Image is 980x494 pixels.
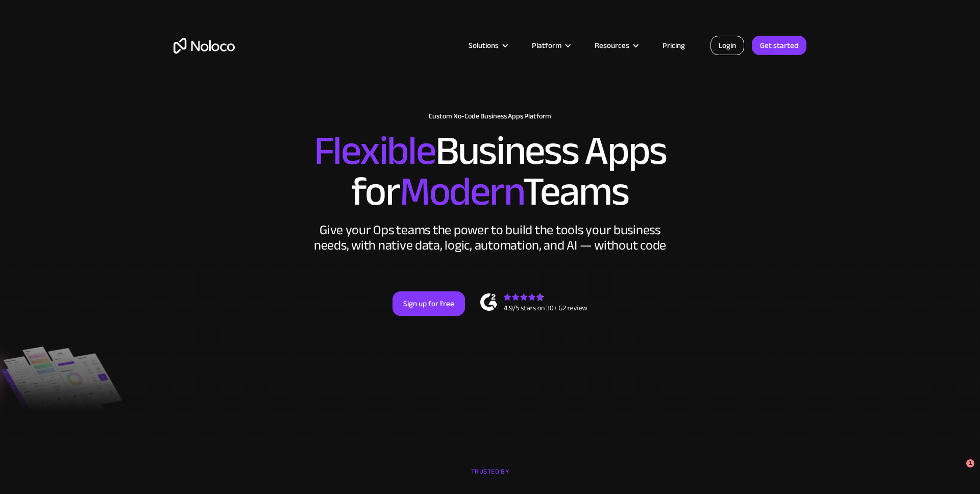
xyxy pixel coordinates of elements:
a: home [174,38,235,54]
iframe: Intercom notifications message [776,395,980,466]
div: Platform [519,39,582,52]
iframe: Intercom live chat [945,459,970,484]
div: Resources [595,39,629,52]
a: Pricing [650,39,698,52]
span: 1 [966,459,974,467]
span: Modern [400,154,523,230]
a: Login [710,36,744,55]
div: Solutions [456,39,519,52]
a: Get started [752,36,806,55]
a: Sign up for free [393,291,465,316]
div: Solutions [469,39,499,52]
h1: Custom No-Code Business Apps Platform [174,112,806,120]
div: Give your Ops teams the power to build the tools your business needs, with native data, logic, au... [311,223,669,253]
div: Resources [582,39,650,52]
h2: Business Apps for Teams [174,131,806,212]
span: Flexible [314,113,435,189]
div: Platform [532,39,561,52]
